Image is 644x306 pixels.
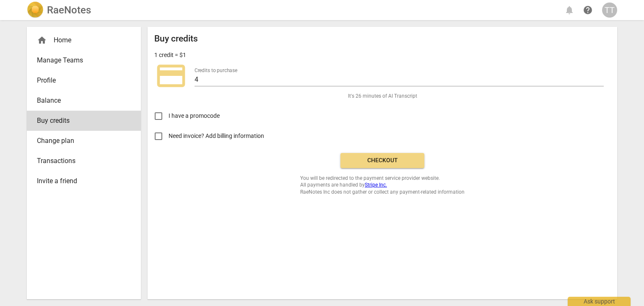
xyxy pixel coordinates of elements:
[27,2,91,18] a: LogoRaeNotes
[568,297,631,306] div: Ask support
[27,91,141,111] a: Balance
[27,111,141,131] a: Buy credits
[347,156,418,165] span: Checkout
[37,96,124,106] span: Balance
[37,136,124,146] span: Change plan
[37,35,124,45] div: Home
[169,132,265,140] span: Need invoice? Add billing information
[195,68,237,73] label: Credits to purchase
[602,3,617,18] button: TT
[37,75,124,86] span: Profile
[27,2,44,18] img: Logo
[154,59,188,93] span: credit_card
[47,4,91,16] h2: RaeNotes
[340,153,424,168] button: Checkout
[37,55,124,65] span: Manage Teams
[580,3,595,18] a: Help
[37,156,124,166] span: Transactions
[27,70,141,91] a: Profile
[27,171,141,191] a: Invite a friend
[583,5,593,15] span: help
[300,175,465,196] span: You will be redirected to the payment service provider website. All payments are handled by RaeNo...
[348,93,417,100] span: It's 26 minutes of AI Transcript
[27,50,141,70] a: Manage Teams
[37,116,124,126] span: Buy credits
[37,35,47,45] span: home
[154,51,186,60] p: 1 credit = $1
[27,30,141,50] div: Home
[27,131,141,151] a: Change plan
[27,151,141,171] a: Transactions
[169,112,220,120] span: I have a promocode
[365,182,387,188] a: Stripe Inc.
[154,34,198,44] h2: Buy credits
[37,176,124,186] span: Invite a friend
